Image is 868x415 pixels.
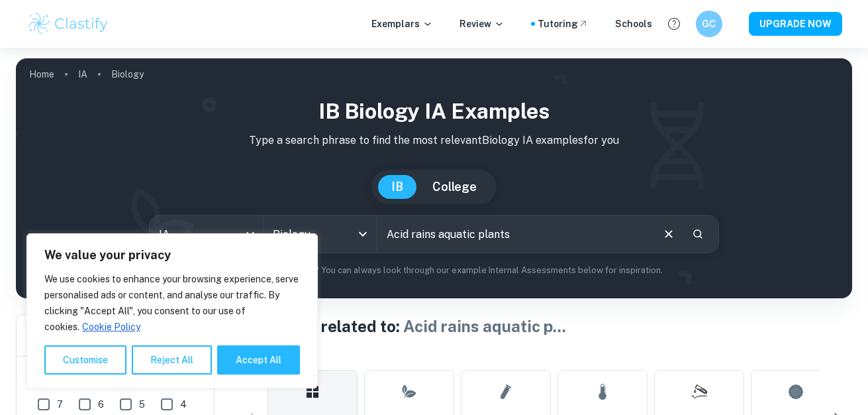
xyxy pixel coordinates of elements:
[236,349,852,365] h6: Topic
[663,13,685,35] button: Help and Feedback
[180,397,187,412] span: 4
[150,215,263,253] div: IA
[26,11,111,37] img: Clastify logo
[749,12,842,36] button: UPGRADE NOW
[26,233,318,388] div: We value your privacy
[377,215,651,253] input: E.g. photosynthesis, coffee and protein, HDI and diabetes...
[111,67,144,82] p: Biology
[701,17,716,31] h6: GC
[98,397,104,412] span: 6
[403,317,566,335] span: Acid rains aquatic p ...
[26,264,842,277] p: Not sure what to search for? You can always look through our example Internal Assessments below f...
[656,221,681,247] button: Clear
[26,95,842,127] h1: IB Biology IA examples
[378,175,416,199] button: IB
[696,11,722,37] button: GC
[16,58,852,298] img: profile cover
[419,175,490,199] button: College
[538,17,589,31] a: Tutoring
[132,345,212,375] button: Reject All
[44,271,300,335] p: We use cookies to enhance your browsing experience, serve personalised ads or content, and analys...
[354,225,372,243] button: Open
[217,345,300,375] button: Accept All
[615,17,652,31] a: Schools
[687,223,709,245] button: Search
[26,133,842,148] p: Type a search phrase to find the most relevant Biology IA examples for you
[236,314,852,338] h1: Biology IAs related to:
[81,321,141,333] a: Cookie Policy
[29,65,54,84] a: Home
[57,397,63,412] span: 7
[44,247,300,263] p: We value your privacy
[139,397,145,412] span: 5
[78,65,87,84] a: IA
[459,17,505,31] p: Review
[44,345,126,375] button: Customise
[371,17,433,31] p: Exemplars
